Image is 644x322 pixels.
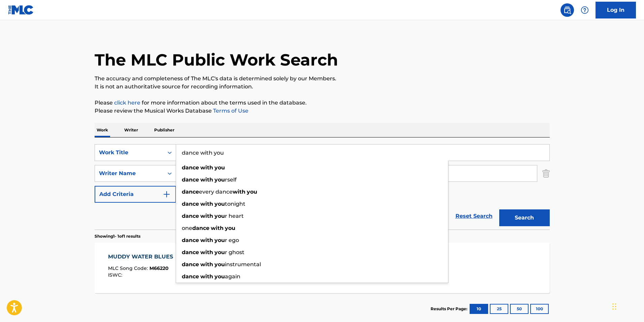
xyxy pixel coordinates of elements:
a: Log In [596,2,636,18]
p: Showing 1 - 1 of 1 results [95,233,140,239]
button: 50 [510,304,529,314]
div: Help [578,3,591,17]
img: search [563,6,571,14]
strong: with [200,261,213,268]
strong: with [200,237,213,243]
div: MUDDY WATER BLUES [108,253,176,261]
p: Results Per Page: [431,306,469,312]
h1: The MLC Public Work Search [95,50,338,70]
img: help [581,6,589,14]
strong: you [225,225,235,231]
strong: with [200,249,213,255]
p: Publisher [152,123,176,137]
span: MLC Song Code : [108,265,149,271]
a: Terms of Use [212,108,248,114]
img: 9d2ae6d4665cec9f34b9.svg [163,190,171,198]
strong: with [200,164,213,171]
button: 100 [530,304,549,314]
strong: you [214,164,225,171]
strong: you [247,189,257,195]
button: Add Criteria [95,186,176,203]
form: Search Form [95,144,550,230]
strong: you [214,201,225,207]
span: r heart [225,213,244,219]
a: Public Search [561,3,574,17]
strong: you [214,237,225,243]
strong: dance [182,237,199,243]
strong: dance [182,213,199,219]
p: Writer [122,123,140,137]
strong: dance [182,261,199,268]
strong: with [200,176,213,183]
strong: dance [182,164,199,171]
strong: you [214,261,225,268]
strong: dance [182,273,199,280]
strong: you [214,249,225,255]
strong: with [200,201,213,207]
button: Search [499,209,550,226]
span: instrumental [225,261,261,268]
img: MLC Logo [8,5,34,15]
div: Writer Name [99,169,160,177]
strong: dance [182,249,199,255]
span: r ghost [225,249,244,255]
img: Delete Criterion [542,165,550,182]
a: MUDDY WATER BLUESMLC Song Code:M66220ISWC:Writers (1)[PERSON_NAME] [PERSON_NAME]Recording Artists... [95,243,550,293]
span: again [225,273,240,280]
a: Reset Search [452,209,496,224]
p: Please for more information about the terms used in the database. [95,99,550,107]
strong: you [214,213,225,219]
strong: with [200,273,213,280]
div: Work Title [99,149,160,157]
strong: with [211,225,224,231]
strong: dance [182,189,199,195]
span: rself [225,176,237,183]
strong: you [214,273,225,280]
a: click here [114,99,140,106]
strong: with [233,189,245,195]
span: one [182,225,192,231]
span: ISWC : [108,272,124,278]
p: The accuracy and completeness of The MLC's data is determined solely by our Members. [95,75,550,83]
span: M66220 [149,265,169,271]
span: r ego [225,237,239,243]
button: 10 [470,304,488,314]
strong: dance [182,176,199,183]
span: every dance [199,189,233,195]
iframe: Chat Widget [610,290,644,322]
strong: you [214,176,225,183]
p: Work [95,123,110,137]
p: It is not an authoritative source for recording information. [95,83,550,91]
p: Please review the Musical Works Database [95,107,550,115]
strong: with [200,213,213,219]
strong: dance [192,225,209,231]
button: 25 [490,304,508,314]
div: Drag [612,296,616,317]
strong: dance [182,201,199,207]
span: tonight [225,201,245,207]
